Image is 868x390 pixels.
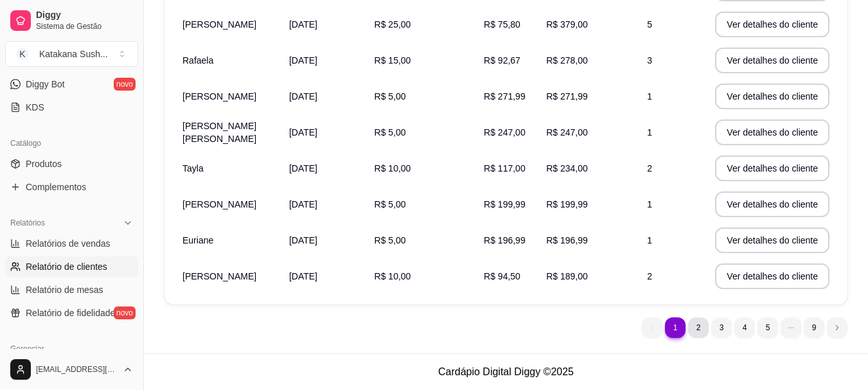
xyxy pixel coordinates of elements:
span: R$ 25,00 [375,19,411,30]
button: Ver detalhes do cliente [715,191,829,217]
li: pagination item 3 [711,317,732,338]
span: R$ 10,00 [375,163,411,173]
span: Tayla [182,163,204,173]
a: Relatório de mesas [5,279,138,300]
span: [PERSON_NAME] [182,91,256,102]
nav: pagination navigation [635,311,854,344]
span: Relatório de fidelidade [26,306,115,319]
span: R$ 5,00 [375,91,406,102]
span: [EMAIL_ADDRESS][DOMAIN_NAME] [36,364,118,375]
span: [DATE] [289,19,317,30]
a: Produtos [5,154,138,174]
div: Catálogo [5,133,138,154]
span: KDS [26,101,44,114]
span: R$ 10,00 [375,271,411,281]
a: Relatório de clientes [5,256,138,277]
span: R$ 379,00 [546,19,588,30]
a: KDS [5,97,138,118]
button: Ver detalhes do cliente [715,84,829,109]
button: Ver detalhes do cliente [715,12,829,37]
span: [DATE] [289,91,317,102]
span: R$ 92,67 [484,55,520,66]
button: Ver detalhes do cliente [715,227,829,253]
span: R$ 196,99 [484,235,526,245]
button: [EMAIL_ADDRESS][DOMAIN_NAME] [5,354,138,385]
span: 1 [647,91,652,102]
a: DiggySistema de Gestão [5,5,138,36]
span: 1 [647,127,652,137]
span: Produtos [26,157,62,170]
li: pagination item 9 [804,317,824,338]
span: [PERSON_NAME] [PERSON_NAME] [182,121,256,144]
span: Relatórios de vendas [26,237,111,250]
span: [DATE] [289,163,317,173]
span: R$ 247,00 [484,127,526,137]
span: Euriane [182,235,213,245]
span: R$ 5,00 [375,127,406,137]
li: dots element [781,317,801,338]
span: R$ 5,00 [375,235,406,245]
div: Gerenciar [5,339,138,359]
li: pagination item 2 [688,317,709,338]
span: R$ 15,00 [375,55,411,66]
span: R$ 189,00 [546,271,588,281]
span: 2 [647,271,652,281]
span: 5 [647,19,652,30]
button: Select a team [5,41,138,67]
span: R$ 196,99 [546,235,588,245]
span: Diggy [36,10,133,21]
span: [DATE] [289,199,317,209]
li: pagination item 5 [757,317,778,338]
button: Ver detalhes do cliente [715,120,829,145]
span: Diggy Bot [26,78,65,91]
span: Relatório de mesas [26,283,103,296]
span: R$ 117,00 [484,163,526,173]
span: 1 [647,235,652,245]
span: [PERSON_NAME] [182,19,256,30]
div: Katakana Sush ... [39,48,108,60]
button: Ver detalhes do cliente [715,155,829,181]
span: Relatórios [10,218,45,228]
span: [DATE] [289,127,317,137]
span: R$ 234,00 [546,163,588,173]
span: [DATE] [289,271,317,281]
span: R$ 278,00 [546,55,588,66]
a: Complementos [5,177,138,197]
span: R$ 199,99 [546,199,588,209]
span: R$ 271,99 [546,91,588,102]
span: Sistema de Gestão [36,21,133,31]
span: R$ 247,00 [546,127,588,137]
span: [DATE] [289,55,317,66]
button: Ver detalhes do cliente [715,263,829,289]
span: K [16,48,29,60]
footer: Cardápio Digital Diggy © 2025 [144,353,868,390]
span: 1 [647,199,652,209]
span: [DATE] [289,235,317,245]
span: [PERSON_NAME] [182,271,256,281]
span: R$ 5,00 [375,199,406,209]
a: Relatório de fidelidadenovo [5,303,138,323]
span: Relatório de clientes [26,260,107,273]
span: R$ 94,50 [484,271,520,281]
span: R$ 199,99 [484,199,526,209]
span: [PERSON_NAME] [182,199,256,209]
a: Diggy Botnovo [5,74,138,94]
span: 3 [647,55,652,66]
button: Ver detalhes do cliente [715,48,829,73]
span: 2 [647,163,652,173]
li: pagination item 1 active [665,317,686,338]
li: pagination item 4 [734,317,755,338]
span: Rafaela [182,55,213,66]
li: next page button [827,317,847,338]
span: Complementos [26,181,86,193]
span: R$ 271,99 [484,91,526,102]
a: Relatórios de vendas [5,233,138,254]
span: R$ 75,80 [484,19,520,30]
